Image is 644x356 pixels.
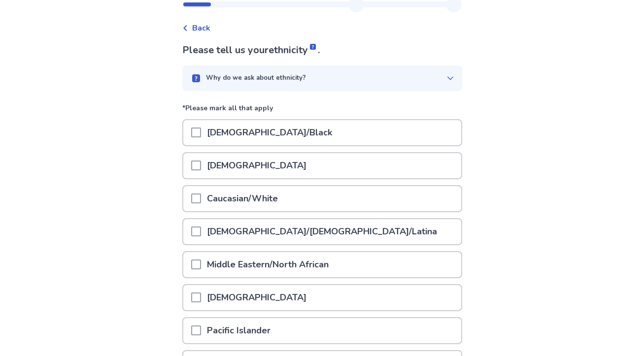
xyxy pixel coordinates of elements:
p: Please tell us your . [182,43,462,58]
p: [DEMOGRAPHIC_DATA] [201,285,312,310]
p: [DEMOGRAPHIC_DATA]/Black [201,120,338,145]
p: Caucasian/White [201,186,284,211]
p: [DEMOGRAPHIC_DATA] [201,153,312,178]
p: Middle Eastern/North African [201,252,335,277]
p: Why do we ask about ethnicity? [206,73,306,83]
span: ethnicity [269,43,318,57]
p: Pacific Islander [201,318,276,343]
span: Back [192,22,210,34]
p: [DEMOGRAPHIC_DATA]/[DEMOGRAPHIC_DATA]/Latina [201,219,443,244]
p: *Please mark all that apply [182,103,462,119]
